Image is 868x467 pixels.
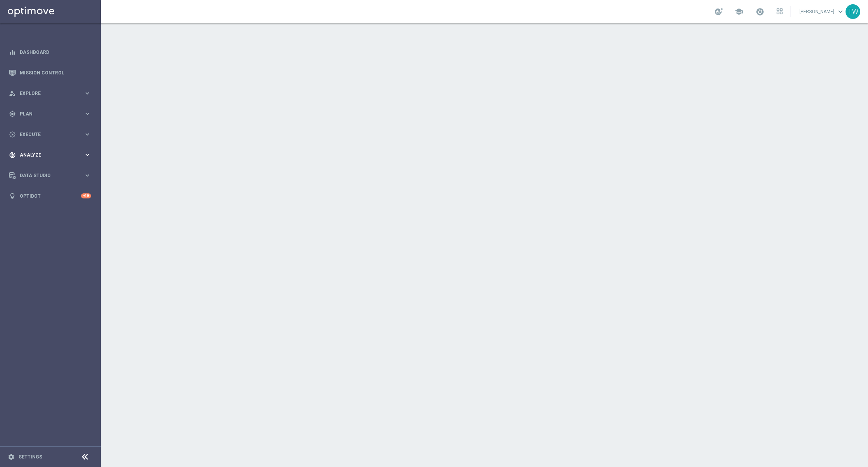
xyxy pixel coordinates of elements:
[8,453,15,460] i: settings
[84,110,91,117] i: keyboard_arrow_right
[9,193,91,199] button: lightbulb Optibot +10
[20,42,91,62] a: Dashboard
[836,7,845,16] span: keyboard_arrow_down
[20,173,84,178] span: Data Studio
[20,91,84,96] span: Explore
[19,455,42,459] a: Settings
[9,193,16,200] i: lightbulb
[9,49,16,56] i: equalizer
[9,152,84,159] div: Analyze
[9,152,16,159] i: track_changes
[9,62,91,83] div: Mission Control
[84,90,91,97] i: keyboard_arrow_right
[84,151,91,159] i: keyboard_arrow_right
[9,70,91,76] button: Mission Control
[9,110,84,117] div: Plan
[84,131,91,138] i: keyboard_arrow_right
[9,172,84,179] div: Data Studio
[20,153,84,157] span: Analyze
[735,7,743,16] span: school
[20,132,84,137] span: Execute
[9,186,91,206] div: Optibot
[9,172,91,179] button: Data Studio keyboard_arrow_right
[9,49,91,55] button: equalizer Dashboard
[20,112,84,116] span: Plan
[9,90,84,97] div: Explore
[9,131,16,138] i: play_circle_outline
[9,131,84,138] div: Execute
[20,62,91,83] a: Mission Control
[9,152,91,158] button: track_changes Analyze keyboard_arrow_right
[846,4,860,19] div: TW
[799,6,846,17] a: [PERSON_NAME]keyboard_arrow_down
[9,90,91,97] button: person_search Explore keyboard_arrow_right
[9,131,91,138] button: play_circle_outline Execute keyboard_arrow_right
[9,42,91,62] div: Dashboard
[9,110,16,117] i: gps_fixed
[9,111,91,117] button: gps_fixed Plan keyboard_arrow_right
[9,90,16,97] i: person_search
[20,186,81,206] a: Optibot
[84,172,91,179] i: keyboard_arrow_right
[81,193,91,198] div: +10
